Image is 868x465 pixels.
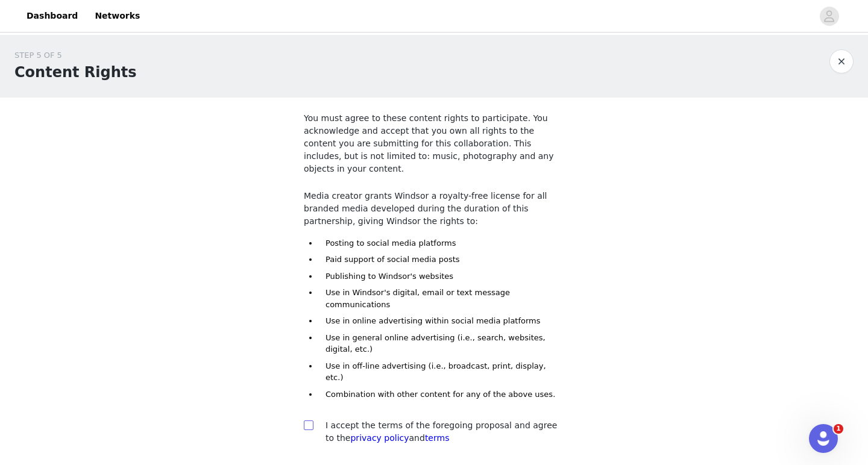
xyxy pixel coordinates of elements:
span: 1 [834,424,843,434]
li: Use in general online advertising (i.e., search, websites, digital, etc.) [318,332,564,355]
a: Dashboard [19,2,85,30]
a: Networks [87,2,147,30]
div: avatar [823,7,835,26]
li: Paid support of social media posts [318,254,564,266]
a: terms [425,433,450,443]
li: Combination with other content for any of the above uses. [318,389,564,401]
h1: Content Rights [14,61,137,83]
iframe: Intercom live chat [809,424,838,453]
li: Publishing to Windsor's websites [318,270,564,282]
li: Use in Windsor's digital, email or text message communications [318,287,564,310]
li: Posting to social media platforms [318,237,564,249]
p: You must agree to these content rights to participate. You acknowledge and accept that you own al... [304,112,564,175]
p: Media creator grants Windsor a royalty-free license for all branded media developed during the du... [304,190,564,228]
li: Use in off-line advertising (i.e., broadcast, print, display, etc.) [318,360,564,384]
div: STEP 5 OF 5 [14,49,137,61]
li: Use in online advertising within social media platforms [318,315,564,327]
a: privacy policy [350,433,409,443]
span: I accept the terms of the foregoing proposal and agree to the and [325,420,557,443]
